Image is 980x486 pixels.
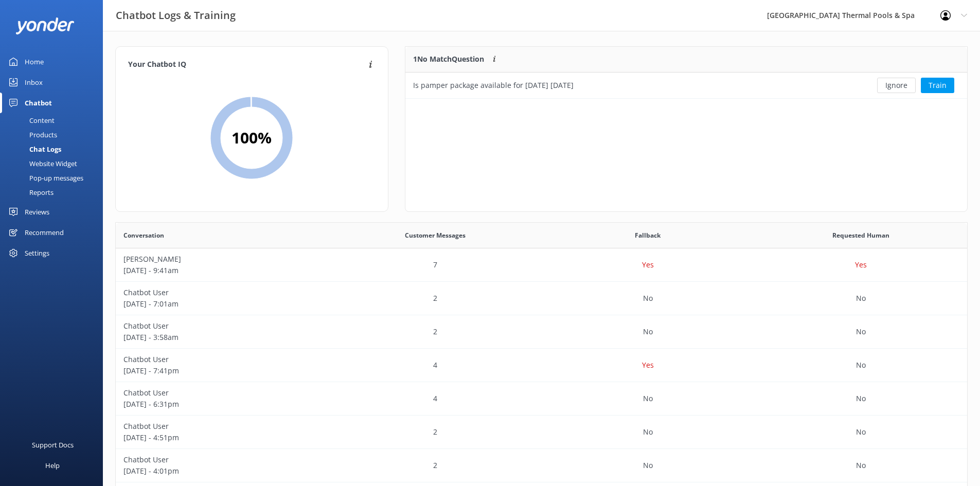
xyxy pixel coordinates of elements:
div: row [116,416,967,449]
p: 4 [433,393,437,404]
div: row [116,349,967,382]
a: Website Widget [6,156,103,171]
p: Chatbot User [123,421,321,432]
div: row [116,382,967,416]
div: Home [25,51,44,72]
div: Inbox [25,72,43,93]
h4: Your Chatbot IQ [128,59,366,70]
div: Chatbot [25,93,52,113]
div: row [405,73,967,98]
p: 1 No Match Question [413,53,484,65]
div: Support Docs [32,435,74,455]
span: Customer Messages [405,230,466,240]
p: No [643,393,653,404]
a: Products [6,128,103,142]
span: Requested Human [832,230,889,240]
a: Pop-up messages [6,171,103,185]
div: Pop-up messages [6,171,83,185]
a: Reports [6,185,103,200]
a: Chat Logs [6,142,103,156]
p: 2 [433,326,437,337]
p: No [643,426,653,438]
h3: Chatbot Logs & Training [116,7,236,24]
div: row [116,315,967,349]
p: No [856,460,866,471]
p: Chatbot User [123,354,321,365]
p: 2 [433,426,437,438]
button: Train [921,78,954,93]
p: Chatbot User [123,320,321,332]
p: No [643,293,653,304]
p: No [856,293,866,304]
div: Website Widget [6,156,77,171]
p: [PERSON_NAME] [123,254,321,265]
div: Content [6,113,55,128]
p: No [856,326,866,337]
p: [DATE] - 6:31pm [123,399,321,410]
div: row [116,282,967,315]
p: 7 [433,259,437,271]
button: Ignore [877,78,916,93]
p: [DATE] - 4:51pm [123,432,321,443]
div: Settings [25,243,49,263]
p: No [643,460,653,471]
span: Conversation [123,230,164,240]
p: No [856,359,866,371]
p: 4 [433,359,437,371]
div: Reports [6,185,54,200]
p: No [643,326,653,337]
p: 2 [433,293,437,304]
div: Products [6,128,57,142]
p: [DATE] - 7:01am [123,298,321,310]
div: Help [45,455,60,476]
div: Is pamper package available for [DATE] [DATE] [413,80,574,91]
p: [DATE] - 9:41am [123,265,321,276]
h2: 100 % [231,125,272,150]
a: Content [6,113,103,128]
p: [DATE] - 3:58am [123,332,321,343]
p: No [856,393,866,404]
p: No [856,426,866,438]
p: 2 [433,460,437,471]
span: Fallback [635,230,661,240]
div: row [116,449,967,482]
p: [DATE] - 7:41pm [123,365,321,376]
p: Chatbot User [123,287,321,298]
p: Yes [642,359,654,371]
div: Reviews [25,202,49,222]
div: row [116,248,967,282]
p: Yes [855,259,867,271]
p: Yes [642,259,654,271]
div: grid [405,73,967,98]
p: Chatbot User [123,387,321,399]
p: Chatbot User [123,454,321,465]
img: yonder-white-logo.png [15,17,75,34]
p: [DATE] - 4:01pm [123,465,321,477]
div: Recommend [25,222,64,243]
div: Chat Logs [6,142,61,156]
